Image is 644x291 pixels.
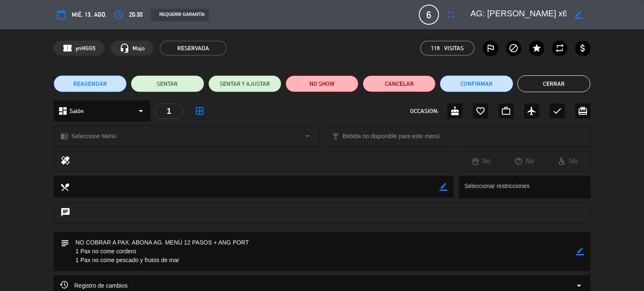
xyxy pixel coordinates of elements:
[62,43,73,53] span: confirmation_number
[60,182,69,191] i: local_dining
[574,11,582,19] i: border_color
[574,281,584,291] i: arrow_drop_down
[154,103,184,119] div: 1
[363,75,436,92] button: Cancelar
[302,131,312,141] i: arrow_drop_down
[532,43,542,53] i: star
[440,75,513,92] button: Confirmar
[114,10,124,20] i: access_time
[286,75,358,92] button: NO SHOW
[475,106,486,116] i: favorite_border
[70,106,84,116] span: Salón
[419,5,439,25] span: 6
[72,10,107,20] span: mié. 13, ago.
[576,247,584,255] i: border_color
[111,7,126,22] button: access_time
[431,44,440,53] span: 118
[60,207,70,219] i: chat
[578,106,588,116] i: card_giftcard
[503,156,546,167] div: No
[132,44,145,53] span: Majo
[410,106,439,116] span: OCCASION:
[527,106,537,116] i: airplanemode_active
[555,43,565,53] i: repeat
[552,106,562,116] i: check
[501,106,511,116] i: work_outline
[160,41,227,56] span: RESERVADA
[443,7,458,22] button: fullscreen
[450,106,460,116] i: cake
[56,10,66,20] i: calendar_today
[439,183,447,191] i: border_color
[75,44,96,53] span: ynHGG5
[60,155,70,167] i: healing
[60,238,69,247] i: subject
[119,43,130,53] i: headset_mic
[54,7,69,22] button: calendar_today
[446,10,456,20] i: fullscreen
[60,281,128,291] span: Registro de cambios
[129,10,143,20] span: 20:30
[73,80,107,88] span: REAGENDAR
[578,43,588,53] i: attach_money
[60,132,68,140] i: chrome_reader_mode
[58,106,68,116] i: dashboard
[444,44,464,53] em: Visitas
[486,43,496,53] i: outlined_flag
[151,9,209,21] div: REQUERIR GARANTÍA
[136,106,146,116] i: arrow_drop_down
[332,132,340,140] i: local_bar
[546,156,590,167] div: No
[195,106,205,116] i: border_all
[343,131,439,141] span: Bebida no disponible para este menú
[509,43,519,53] i: block
[131,75,204,92] button: SENTAR
[517,75,590,92] button: Cerrar
[71,131,116,141] span: Seleccione Menú
[459,156,503,167] div: No
[208,75,281,92] button: SENTAR Y AJUSTAR
[54,75,127,92] button: REAGENDAR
